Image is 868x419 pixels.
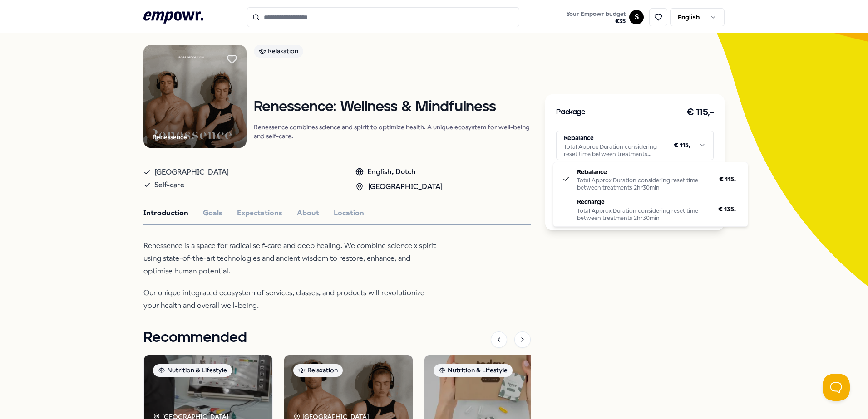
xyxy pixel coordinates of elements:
[718,204,739,214] span: € 135,-
[577,177,708,191] div: Total Approx Duration considering reset time between treatments 2hr30min
[577,167,708,177] p: Rebalance
[719,174,739,184] span: € 115,-
[577,197,707,207] p: Recharge
[577,207,707,222] div: Total Approx Duration considering reset time between treatments 2hr30min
